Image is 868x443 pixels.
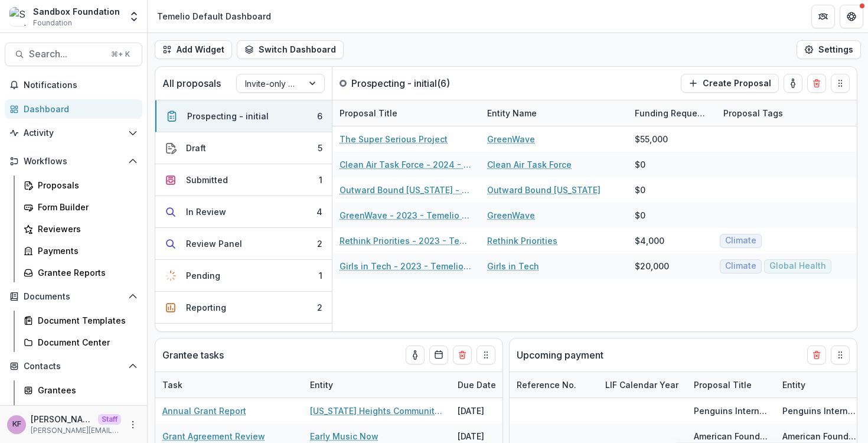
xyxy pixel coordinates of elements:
[38,223,133,235] div: Reviewers
[24,292,123,302] span: Documents
[797,40,861,59] button: Settings
[340,234,473,247] a: Rethink Priorities - 2023 - Temelio Demo Application
[186,206,226,218] div: In Review
[429,346,448,364] button: Calendar
[487,209,535,221] a: GreenWave
[155,132,332,164] button: Draft5
[716,107,790,119] div: Proposal Tags
[480,100,628,126] div: Entity Name
[725,261,756,271] span: Climate
[24,103,133,115] div: Dashboard
[340,209,473,221] a: GreenWave - 2023 - Temelio Demo Application
[162,430,265,442] a: Grant Agreement Review
[317,237,322,250] div: 2
[451,398,539,424] div: [DATE]
[807,346,826,364] button: Delete card
[487,234,557,247] a: Rethink Priorities
[303,372,451,398] div: Entity
[487,133,535,145] a: GreenWave
[318,142,322,154] div: 5
[775,372,864,398] div: Entity
[716,100,864,126] div: Proposal Tags
[109,48,132,61] div: ⌘ + K
[681,74,779,93] button: Create Proposal
[31,425,121,436] p: [PERSON_NAME][EMAIL_ADDRESS][DOMAIN_NAME]
[19,175,142,195] a: Proposals
[186,174,228,186] div: Submitted
[19,241,142,260] a: Payments
[19,333,142,352] a: Document Center
[5,287,142,306] button: Open Documents
[694,430,768,442] div: American Foundation for Suicide Prevention - 2023 Grant Proposal
[29,48,104,60] span: Search...
[451,372,539,398] div: Due Date
[340,184,473,196] a: Outward Bound [US_STATE] - 2024 - Temelio Demo Application
[510,372,598,398] div: Reference No.
[19,197,142,217] a: Form Builder
[5,152,142,171] button: Open Workflows
[19,402,142,422] a: Constituents
[126,5,142,28] button: Open entity switcher
[12,421,21,428] div: Kyle Ford
[5,43,142,66] button: Search...
[19,380,142,400] a: Grantees
[635,260,669,272] div: $20,000
[162,405,246,417] a: Annual Grant Report
[310,430,378,442] a: Early Music Now
[98,414,121,425] p: Staff
[155,228,332,260] button: Review Panel2
[155,379,190,391] div: Task
[155,164,332,196] button: Submitted1
[155,292,332,324] button: Reporting2
[155,372,303,398] div: Task
[162,348,224,362] p: Grantee tasks
[487,184,601,196] a: Outward Bound [US_STATE]
[598,372,687,398] div: LIF Calendar Year
[635,158,645,171] div: $0
[340,133,448,145] a: The Super Serious Project
[24,157,123,167] span: Workflows
[487,260,539,272] a: Girls in Tech
[831,74,850,93] button: Drag
[687,372,775,398] div: Proposal Title
[332,107,404,119] div: Proposal Title
[510,379,583,391] div: Reference No.
[5,76,142,95] button: Notifications
[332,100,480,126] div: Proposal Title
[453,346,472,364] button: Delete card
[5,123,142,142] button: Open Activity
[340,158,473,171] a: Clean Air Task Force - 2024 - Temelio Demo Application
[38,336,133,348] div: Document Center
[19,263,142,282] a: Grantee Reports
[237,40,344,59] button: Switch Dashboard
[784,74,802,93] button: toggle-assigned-to-me
[775,379,812,391] div: Entity
[517,348,603,362] p: Upcoming payment
[351,76,450,90] p: Prospecting - initial ( 6 )
[31,413,93,425] p: [PERSON_NAME]
[157,10,271,22] div: Temelio Default Dashboard
[19,219,142,239] a: Reviewers
[694,405,768,417] div: Penguins International - 2023 Grant Proposal
[38,245,133,257] div: Payments
[598,379,686,391] div: LIF Calendar Year
[38,314,133,327] div: Document Templates
[310,405,443,417] a: [US_STATE] Heights Community Choir
[38,266,133,279] div: Grantee Reports
[406,346,425,364] button: toggle-assigned-to-me
[317,301,322,314] div: 2
[152,8,276,25] nav: breadcrumb
[33,18,72,28] span: Foundation
[5,357,142,376] button: Open Contacts
[186,269,220,282] div: Pending
[155,100,332,132] button: Prospecting - initial6
[186,237,242,250] div: Review Panel
[811,5,835,28] button: Partners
